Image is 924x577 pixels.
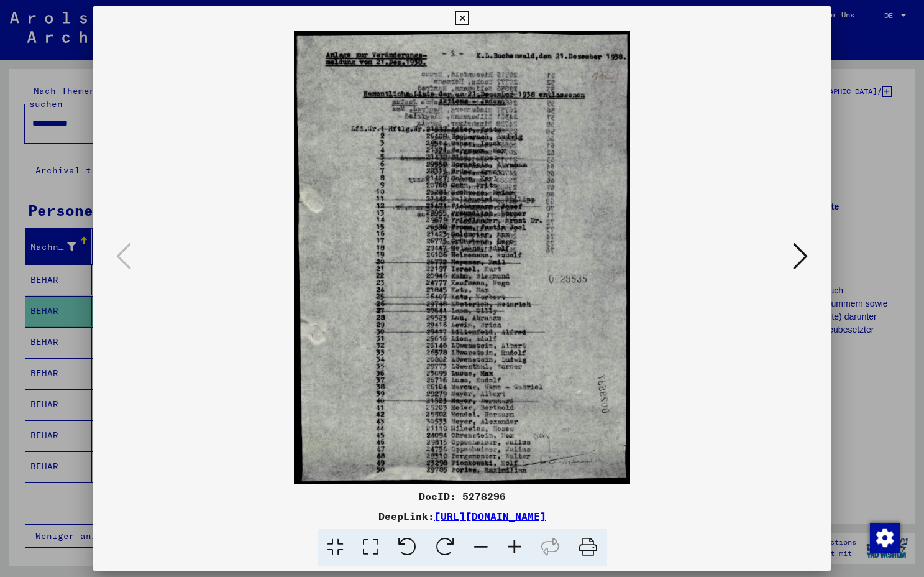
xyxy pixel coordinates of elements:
[135,31,790,484] img: 001.jpg
[870,523,900,553] img: Zustimmung ändern
[93,509,832,524] div: DeepLink:
[434,510,546,522] a: [URL][DOMAIN_NAME]
[869,522,899,552] div: Zustimmung ändern
[93,489,832,504] div: DocID: 5278296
